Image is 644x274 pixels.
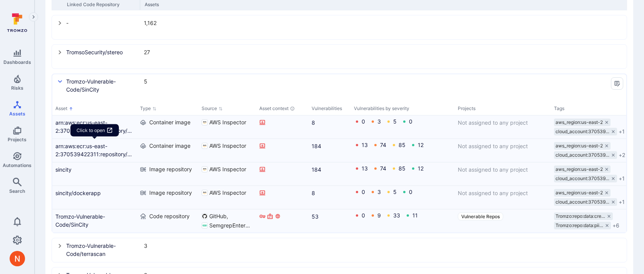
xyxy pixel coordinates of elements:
[149,142,190,150] span: Container image
[554,105,636,112] div: Tags
[556,119,603,125] span: aws_region:us-east-2
[380,142,386,148] a: 74
[362,165,368,172] a: 13
[199,209,256,232] div: Cell for Source
[149,119,190,126] span: Container image
[11,85,23,91] span: Risks
[362,142,368,148] a: 13
[399,142,405,148] a: 85
[10,251,25,266] img: ACg8ocIprwjrgDQnDsNSk9Ghn5p5-B8DpAKWoJ5Gi9syOE4K59tr4Q=s96-c
[554,198,617,206] div: cloud_account:370539422311
[611,77,623,90] button: Manage columns
[409,118,412,125] a: 0
[256,186,309,209] div: Cell for Asset context
[619,151,625,159] span: + 2
[256,162,309,185] div: Cell for Asset context
[209,142,246,150] span: AWS Inspector
[556,129,609,135] span: cloud_account:370539 …
[455,139,551,162] div: Cell for Projects
[256,139,309,162] div: Cell for Asset context
[52,16,626,39] div: -1,162
[256,209,309,232] div: Cell for Asset context
[137,162,199,185] div: Cell for Type
[140,105,157,112] button: Sort by Type
[137,139,199,162] div: Cell for Type
[409,189,412,195] a: 0
[209,119,246,126] span: AWS Inspector
[455,186,551,209] div: Cell for Projects
[377,189,381,195] a: 3
[199,162,256,185] div: Cell for Source
[55,189,134,197] a: sincity/dockerapp
[9,188,25,194] span: Search
[202,105,223,112] button: Sort by Source
[309,139,351,162] div: Cell for Vulnerabilities
[66,242,139,258] a: Tromzo-Vulnerable-Code/terrascan
[461,214,500,219] span: Vulnerable Repos
[362,189,365,195] a: 0
[554,189,611,197] div: aws_region:us-east-2
[377,118,381,125] a: 3
[619,198,625,206] span: + 1
[8,137,27,142] span: Projects
[554,142,611,150] div: aws_region:us-east-2
[393,189,397,195] a: 5
[209,212,228,220] span: GitHub
[418,165,424,172] a: 12
[144,77,182,85] div: 5
[556,190,603,196] span: aws_region:us-east-2
[55,142,134,158] a: arn:aws:ecr:us-east-2:370539422311:repository/sincity/sha256:4e2642be9915f7bc85c192204da09970a03e...
[3,162,32,168] span: Automations
[144,48,182,56] div: 27
[55,212,134,229] a: Tromzo-Vulnerable-Code/SinCity
[3,59,31,65] span: Dashboards
[412,212,418,219] a: 11
[52,115,137,139] div: Cell for Asset
[418,142,424,148] a: 12
[312,142,348,150] a: 184
[458,212,503,221] a: Vulnerable Repos
[551,115,639,139] div: Cell for Tags
[554,142,636,159] div: tags-cell-asset
[556,222,603,229] span: Tromzo:repo:data:pii …
[149,189,192,197] span: Image repository
[309,162,351,185] div: Cell for Vulnerabilities
[9,111,25,117] span: Assets
[309,186,351,209] div: Cell for Vulnerabilities
[377,212,381,219] a: 9
[10,251,25,266] div: Neeren Patki
[145,2,183,7] div: Assets
[619,128,625,135] span: + 1
[290,106,295,111] div: Automatically discovered context associated with the asset
[554,222,611,229] div: Tromzo:repo:data:pii (BETA)
[556,152,609,158] span: cloud_account:370539 …
[209,222,253,229] span: SemgrepEnterprise
[554,212,613,220] div: Tromzo:repo:data:credential (BETA)
[556,166,603,172] span: aws_region:us-east-2
[149,212,190,220] span: Code repository
[351,139,455,162] div: Cell for Vulnerabilities by severity
[612,222,619,229] span: + 6
[455,209,551,232] div: Cell for Projects
[556,143,603,149] span: aws_region:us-east-2
[351,186,455,209] div: Cell for Vulnerabilities by severity
[351,209,455,232] div: Cell for Vulnerabilities by severity
[55,105,73,112] button: Sort by Asset
[259,105,305,112] div: Asset context
[551,186,639,209] div: Cell for Tags
[66,77,139,94] a: Tromzo-Vulnerable-Code/SinCity
[256,115,309,139] div: Cell for Asset context
[149,165,192,173] span: Image repository
[52,139,137,162] div: Cell for Asset
[551,162,639,185] div: Cell for Tags
[362,212,365,219] a: 0
[312,189,348,197] a: 8
[199,139,256,162] div: Cell for Source
[556,199,609,205] span: cloud_account:370539 …
[554,212,636,229] div: tags-cell-asset
[137,209,199,232] div: Cell for Type
[52,74,626,97] div: Tromzo-Vulnerable-Code/SinCity5
[554,128,617,135] div: cloud_account:370539422311
[556,175,609,182] span: cloud_account:370539 …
